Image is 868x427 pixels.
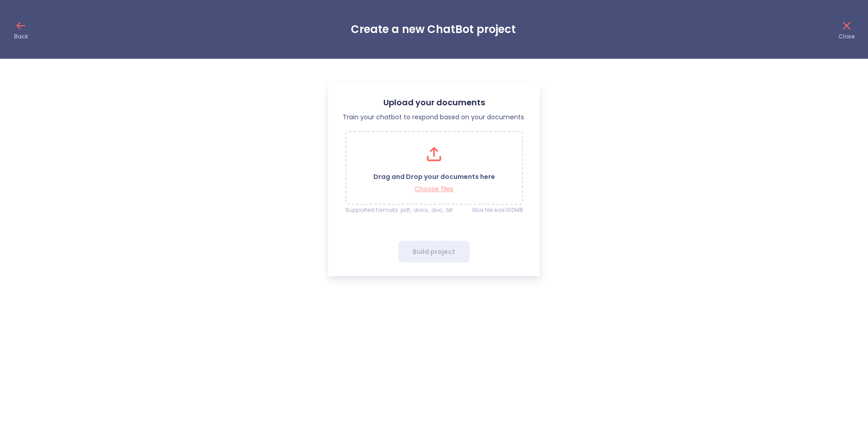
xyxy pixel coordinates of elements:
p: Train your chatbot to respond based on your documents. [343,113,525,122]
p: Choose files [373,185,495,193]
p: Drag and Drop your documents here [373,173,495,181]
h3: Create a new ChatBot project [351,23,516,36]
p: Supported formats: .pdf, .docx, .doc, .txt [345,206,453,214]
h3: Upload your documents [343,98,525,107]
p: Close [839,33,854,40]
p: Max file size: 100MB [472,206,523,214]
p: Back [14,33,28,40]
